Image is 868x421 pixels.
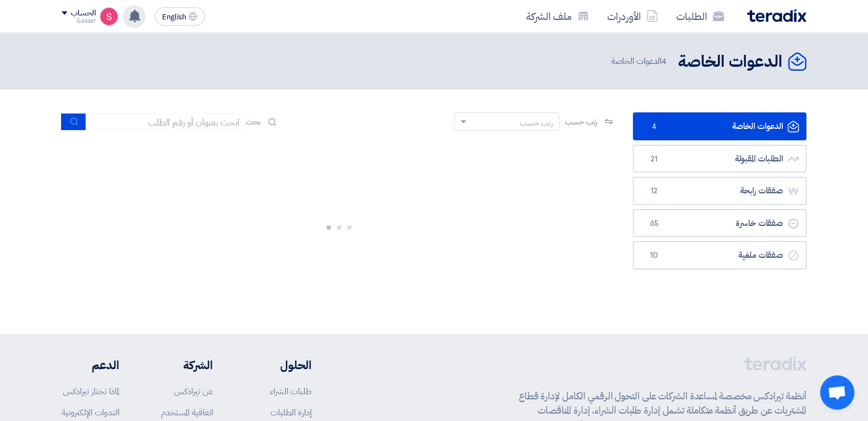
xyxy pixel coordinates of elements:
[647,153,661,165] span: 21
[633,241,806,269] a: صفقات ملغية10
[647,185,661,197] span: 12
[62,357,119,374] li: الدعم
[661,55,667,67] span: 4
[247,357,312,374] li: الحلول
[667,3,733,30] a: الطلبات
[155,7,205,26] button: English
[246,116,261,128] span: بحث
[520,117,553,129] div: رتب حسب
[271,406,312,419] a: إدارة الطلبات
[162,13,186,21] span: English
[86,114,246,131] input: ابحث بعنوان أو رقم الطلب
[747,9,806,22] img: Teradix logo
[633,112,806,140] a: الدعوات الخاصة4
[647,121,661,132] span: 4
[161,406,213,419] a: اتفاقية المستخدم
[100,7,118,26] img: unnamed_1748516558010.png
[270,385,312,398] a: طلبات الشراء
[565,116,597,128] span: رتب حسب
[647,250,661,261] span: 10
[633,145,806,173] a: الطلبات المقبولة21
[174,385,213,398] a: عن تيرادكس
[647,218,661,229] span: 65
[633,177,806,205] a: صفقات رابحة12
[611,55,669,68] span: الدعوات الخاصة
[633,209,806,237] a: صفقات خاسرة65
[63,385,119,398] a: لماذا تختار تيرادكس
[820,375,854,410] div: Open chat
[678,51,782,73] h2: الدعوات الخاصة
[517,3,598,30] a: ملف الشركة
[71,9,95,18] div: الحساب
[154,357,213,374] li: الشركة
[598,3,667,30] a: الأوردرات
[62,406,119,419] a: الندوات الإلكترونية
[62,18,95,24] div: Gasser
